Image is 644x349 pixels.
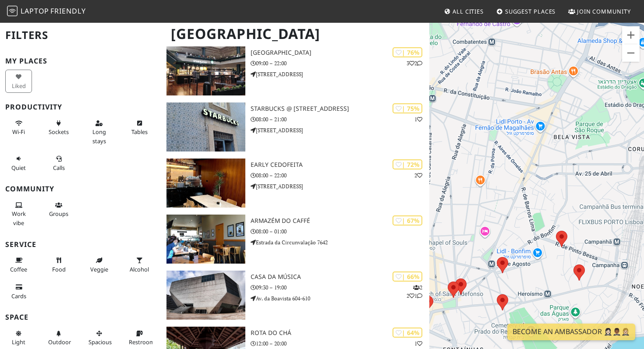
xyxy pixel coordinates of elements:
span: Credit cards [11,292,26,300]
span: Quiet [11,164,26,172]
span: Laptop [21,6,49,16]
img: Early Cedofeita [166,159,245,208]
p: 08:00 – 21:00 [251,115,429,123]
img: Starbucks @ Rua dos Clérigos 73 [166,102,245,152]
p: 1 [414,339,422,348]
p: 09:00 – 22:00 [251,59,429,67]
button: Tables [126,116,153,139]
button: Work vibe [5,198,32,230]
p: 1 [414,115,422,123]
span: People working [12,210,26,226]
a: Starbucks Peninsula | 76% 32 [GEOGRAPHIC_DATA] 09:00 – 22:00 [STREET_ADDRESS] [161,46,430,95]
h2: Filters [5,22,156,49]
h3: Early Cedofeita [251,161,429,169]
button: הגדלת התצוגה [622,26,640,44]
a: Starbucks @ Rua dos Clérigos 73 | 75% 1 Starbucks @ [STREET_ADDRESS] 08:00 – 21:00 [STREET_ADDRESS] [161,102,430,152]
button: Food [46,253,72,276]
p: 12:00 – 20:00 [251,339,429,348]
button: Groups [46,198,72,221]
p: [STREET_ADDRESS] [251,126,429,134]
span: Restroom [129,338,155,346]
a: Join Community [565,4,634,19]
span: Veggie [90,265,108,273]
span: Work-friendly tables [131,128,148,136]
span: Friendly [50,6,85,16]
a: LaptopFriendly LaptopFriendly [7,4,86,19]
h3: Armazém do Caffé [251,217,429,225]
span: Alcohol [130,265,149,273]
h1: [GEOGRAPHIC_DATA] [164,22,428,46]
span: Suggest Places [505,7,556,15]
h3: Rota Do Chá [251,329,429,337]
p: 09:30 – 19:00 [251,283,429,292]
p: Estrada da Circunvalação 7642 [251,238,429,247]
span: Group tables [49,210,68,218]
p: 08:00 – 22:00 [251,171,429,180]
p: 2 2 1 [407,283,422,300]
button: הקטנת התצוגה [622,44,640,62]
span: Long stays [92,128,106,145]
button: Sockets [46,116,72,139]
span: Join Community [577,7,631,15]
button: Alcohol [126,253,153,276]
span: Video/audio calls [53,164,65,172]
h3: Service [5,240,156,249]
span: Power sockets [49,128,69,136]
button: Calls [46,152,72,175]
p: 08:00 – 01:00 [251,227,429,236]
button: Coffee [5,253,32,276]
span: Coffee [10,265,27,273]
span: Natural light [12,338,25,346]
img: Casa da Música [166,271,245,320]
span: Spacious [88,338,112,346]
h3: Productivity [5,103,156,111]
div: | 67% [393,215,422,226]
a: Become an Ambassador 🤵🏻‍♀️🤵🏾‍♂️🤵🏼‍♀️ [507,324,635,340]
h3: Space [5,313,156,321]
h3: Community [5,185,156,193]
button: Wi-Fi [5,116,32,139]
p: 2 [414,171,422,180]
a: Armazém do Caffé | 67% Armazém do Caffé 08:00 – 01:00 Estrada da Circunvalação 7642 [161,215,430,264]
div: | 75% [393,103,422,113]
h3: My Places [5,57,156,65]
a: All Cities [440,4,487,19]
p: [STREET_ADDRESS] [251,182,429,190]
button: Long stays [86,116,113,148]
div: | 64% [393,328,422,338]
div: | 72% [393,159,422,169]
p: 3 2 [407,59,422,67]
button: Cards [5,280,32,303]
h3: Casa da Música [251,273,429,281]
p: Av. da Boavista 604-610 [251,294,429,303]
button: Quiet [5,152,32,175]
img: Armazém do Caffé [166,215,245,264]
a: Casa da Música | 66% 221 Casa da Música 09:30 – 19:00 Av. da Boavista 604-610 [161,271,430,320]
span: Stable Wi-Fi [12,128,25,136]
p: [STREET_ADDRESS] [251,70,429,78]
span: All Cities [453,7,484,15]
span: Food [52,265,66,273]
span: Outdoor area [48,338,71,346]
div: | 66% [393,271,422,282]
a: Early Cedofeita | 72% 2 Early Cedofeita 08:00 – 22:00 [STREET_ADDRESS] [161,159,430,208]
button: Veggie [86,253,113,276]
img: Starbucks Peninsula [166,46,245,95]
a: Suggest Places [493,4,559,19]
h3: Starbucks @ [STREET_ADDRESS] [251,105,429,113]
img: LaptopFriendly [7,6,18,16]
